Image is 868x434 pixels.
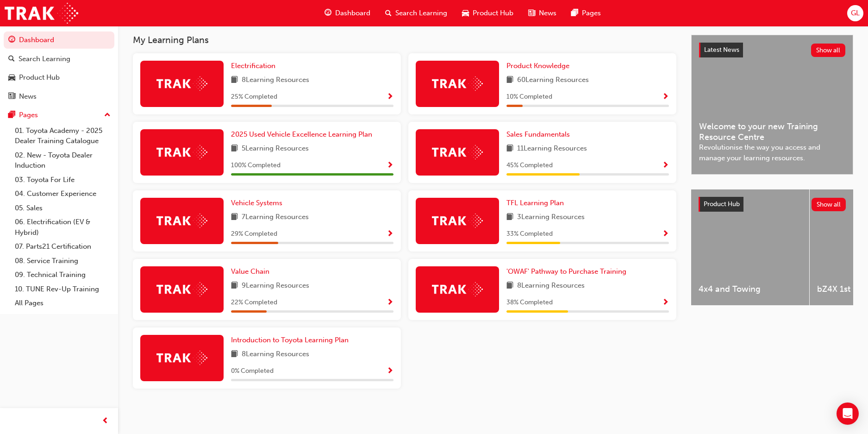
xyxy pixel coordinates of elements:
[699,121,845,142] span: Welcome to your new Training Resource Centre
[506,130,570,138] span: Sales Fundamentals
[11,173,114,187] a: 03. Toyota For Life
[242,349,309,360] span: 8 Learning Resources
[4,69,114,86] a: Product Hub
[4,88,114,105] a: News
[691,189,809,305] a: 4x4 and Towing
[11,239,114,254] a: 07. Parts21 Certification
[11,201,114,215] a: 05. Sales
[231,92,277,102] span: 25 % Completed
[231,129,376,140] a: 2025 Used Vehicle Excellence Learning Plan
[11,148,114,173] a: 02. New - Toyota Dealer Induction
[11,124,114,148] a: 01. Toyota Academy - 2025 Dealer Training Catalogue
[5,3,78,24] a: Trak
[231,160,281,171] span: 100 % Completed
[11,187,114,201] a: 04. Customer Experience
[231,212,238,223] span: book-icon
[11,296,114,310] a: All Pages
[19,72,60,83] div: Product Hub
[506,129,574,140] a: Sales Fundamentals
[242,212,309,223] span: 7 Learning Resources
[231,199,282,207] span: Vehicle Systems
[432,214,483,228] img: Trak
[812,198,846,211] button: Show all
[387,365,393,377] button: Show Progress
[242,280,309,292] span: 9 Learning Resources
[851,8,860,19] span: GL
[704,46,739,54] span: Latest News
[378,4,455,23] a: search-iconSearch Learning
[506,266,630,277] a: 'OWAF' Pathway to Purchase Training
[387,91,393,103] button: Show Progress
[4,31,114,49] a: Dashboard
[455,4,521,23] a: car-iconProduct Hub
[325,7,331,19] span: guage-icon
[564,4,608,23] a: pages-iconPages
[8,93,15,101] span: news-icon
[395,8,447,19] span: Search Learning
[662,228,669,240] button: Show Progress
[662,297,669,308] button: Show Progress
[699,197,846,212] a: Product HubShow all
[662,230,669,239] span: Show Progress
[506,212,513,223] span: book-icon
[133,35,676,45] h3: My Learning Plans
[19,91,37,102] div: News
[699,284,802,295] span: 4x4 and Towing
[517,212,585,223] span: 3 Learning Resources
[231,266,273,277] a: Value Chain
[571,7,578,19] span: pages-icon
[335,8,370,19] span: Dashboard
[11,282,114,296] a: 10. TUNE Rev-Up Training
[385,7,392,19] span: search-icon
[387,367,393,376] span: Show Progress
[19,54,70,64] div: Search Learning
[506,198,568,208] a: TFL Learning Plan
[231,75,238,86] span: book-icon
[699,142,845,163] span: Revolutionise the way you access and manage your learning resources.
[506,62,569,70] span: Product Knowledge
[19,110,38,120] div: Pages
[231,62,275,70] span: Electrification
[231,143,238,155] span: book-icon
[231,297,277,308] span: 22 % Completed
[662,91,669,103] button: Show Progress
[582,8,601,19] span: Pages
[387,297,393,308] button: Show Progress
[242,75,309,86] span: 8 Learning Resources
[387,228,393,240] button: Show Progress
[662,299,669,307] span: Show Progress
[432,76,483,91] img: Trak
[387,162,393,170] span: Show Progress
[11,215,114,239] a: 06. Electrification (EV & Hybrid)
[8,74,15,82] span: car-icon
[847,5,863,21] button: GL
[462,7,469,19] span: car-icon
[8,55,15,63] span: search-icon
[4,30,114,107] button: DashboardSearch LearningProduct HubNews
[506,160,553,171] span: 45 % Completed
[156,76,207,91] img: Trak
[539,8,556,19] span: News
[528,7,535,19] span: news-icon
[506,92,552,102] span: 10 % Completed
[521,4,564,23] a: news-iconNews
[156,145,207,159] img: Trak
[506,143,513,155] span: book-icon
[231,267,269,276] span: Value Chain
[662,162,669,170] span: Show Progress
[231,336,349,344] span: Introduction to Toyota Learning Plan
[432,282,483,296] img: Trak
[231,229,277,239] span: 29 % Completed
[506,61,573,71] a: Product Knowledge
[506,297,553,308] span: 38 % Completed
[387,299,393,307] span: Show Progress
[242,143,309,155] span: 5 Learning Resources
[4,107,114,124] button: Pages
[231,61,279,71] a: Electrification
[102,415,109,427] span: prev-icon
[231,366,274,377] span: 0 % Completed
[506,267,626,276] span: 'OWAF' Pathway to Purchase Training
[837,403,859,425] div: Open Intercom Messenger
[506,199,564,207] span: TFL Learning Plan
[704,200,740,208] span: Product Hub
